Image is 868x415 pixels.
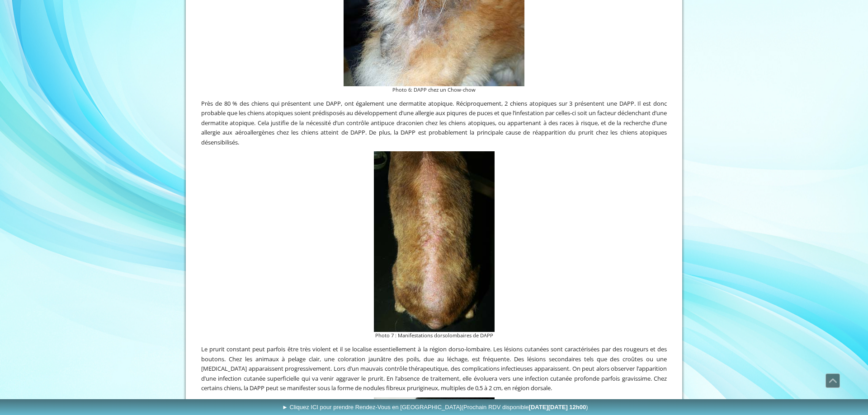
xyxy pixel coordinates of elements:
[201,99,667,146] span: Près de 80 % des chiens qui présentent une DAPP, ont également une dermatite atopique. Réciproque...
[282,404,588,410] span: ► Cliquez ICI pour prendre Rendez-Vous en [GEOGRAPHIC_DATA]
[201,345,667,392] span: Le prurit constant peut parfois être très violent et il se localise essentiellement à la région d...
[374,151,495,332] img: Photo 7 : Manifestations dorsolombaires de DAPP
[344,86,524,94] figcaption: Photo 6: DAPP chez un Chow-chow
[462,404,588,410] span: (Prochain RDV disponible )
[826,374,840,387] span: Défiler vers le haut
[826,373,840,388] a: Défiler vers le haut
[529,404,586,410] b: [DATE][DATE] 12h00
[374,332,495,340] figcaption: Photo 7 : Manifestations dorsolombaires de DAPP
